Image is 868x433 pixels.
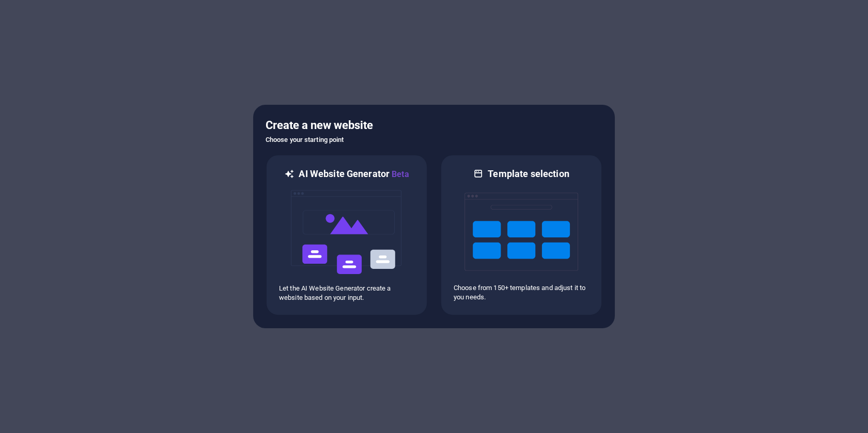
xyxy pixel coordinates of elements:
[440,154,602,316] div: Template selectionChoose from 150+ templates and adjust it to you needs.
[488,168,569,180] h6: Template selection
[299,168,409,181] h6: AI Website Generator
[266,154,428,316] div: AI Website GeneratorBetaaiLet the AI Website Generator create a website based on your input.
[390,169,409,179] span: Beta
[266,117,602,134] h5: Create a new website
[279,284,414,302] p: Let the AI Website Generator create a website based on your input.
[454,283,589,302] p: Choose from 150+ templates and adjust it to you needs.
[290,181,404,284] img: ai
[266,134,602,146] h6: Choose your starting point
